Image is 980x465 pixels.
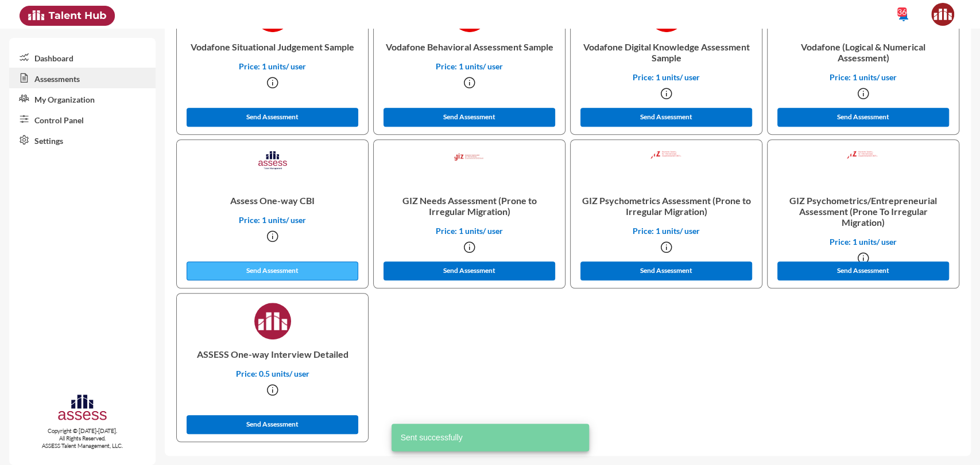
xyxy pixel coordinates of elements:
p: Price: 1 units/ user [186,215,359,225]
p: Vodafone Digital Knowledge Assessment Sample [580,32,753,72]
p: Price: 1 units/ user [383,226,556,236]
a: Control Panel [9,109,156,130]
p: Price: 1 units/ user [580,72,753,82]
p: Assess One-way CBI [186,186,359,215]
button: Send Assessment [187,261,359,280]
a: Dashboard [9,47,156,68]
p: Price: 1 units/ user [777,72,950,82]
button: Send Assessment [187,108,359,127]
span: Sent successfully [401,432,463,443]
p: Price: 0.5 units/ user [186,369,359,378]
button: Send Assessment [384,108,556,127]
button: Send Assessment [580,108,753,127]
p: Copyright © [DATE]-[DATE]. All Rights Reserved. ASSESS Talent Management, LLC. [9,427,156,450]
p: Price: 1 units/ user [186,61,359,71]
p: Vodafone (Logical & Numerical Assessment) [777,32,950,72]
p: Price: 1 units/ user [383,61,556,71]
mat-icon: notifications [897,9,911,22]
p: GIZ Psychometrics/Entrepreneurial Assessment (Prone To Irregular Migration) [777,186,950,237]
p: ASSESS One-way Interview Detailed [186,339,359,369]
button: Send Assessment [580,261,753,280]
button: Send Assessment [187,415,359,434]
div: 36 [897,7,907,17]
img: assesscompany-logo.png [57,393,108,425]
p: Price: 1 units/ user [777,237,950,247]
p: Price: 1 units/ user [580,226,753,236]
p: Vodafone Behavioral Assessment Sample [383,32,556,61]
p: GIZ Psychometrics Assessment (Prone to Irregular Migration) [580,186,753,226]
button: Send Assessment [777,108,950,127]
a: Assessments [9,68,156,88]
p: Vodafone Situational Judgement Sample [186,32,359,61]
button: Send Assessment [384,261,556,280]
p: GIZ Needs Assessment (Prone to Irregular Migration) [383,186,556,226]
button: Send Assessment [777,261,950,280]
a: Settings [9,130,156,150]
a: My Organization [9,88,156,109]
